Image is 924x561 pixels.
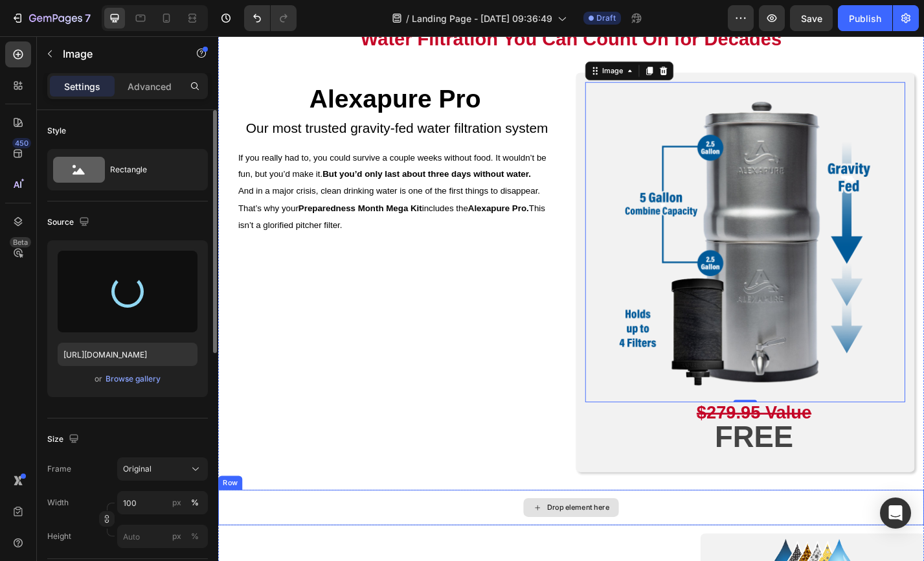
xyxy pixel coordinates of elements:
[47,214,92,231] div: Source
[85,10,91,26] p: 7
[3,486,24,498] div: Row
[412,12,552,25] span: Landing Page - [DATE] 09:36:49
[47,497,69,509] label: Width
[244,5,297,31] div: Undo/Redo
[10,237,31,247] div: Beta
[218,36,924,561] iframe: Design area
[172,497,181,509] div: px
[5,5,96,31] button: 7
[128,80,172,93] p: Advanced
[47,463,71,475] label: Frame
[169,495,185,510] button: %
[420,32,448,44] div: Image
[47,125,66,137] div: Style
[88,184,224,194] strong: Preparedness Month Mega Kit
[106,373,161,385] div: Browse gallery
[100,53,289,84] strong: Alexapure Pro
[790,5,833,31] button: Save
[275,184,342,194] strong: Alexapure Pro.
[169,529,185,544] button: %
[63,46,173,62] p: Image
[22,184,360,213] span: That’s why your includes the This isn’t a glorified pitcher filter.
[105,372,161,385] button: Browse gallery
[187,529,203,544] button: px
[47,531,71,542] label: Height
[117,457,208,481] button: Original
[838,5,892,31] button: Publish
[47,431,82,448] div: Size
[95,371,102,387] span: or
[526,404,653,425] strong: $279.95 Value
[404,51,756,403] img: gempages_564301893078090917-bb91580e-7f16-462c-98ea-dbba992a648e.png
[880,498,911,529] div: Open Intercom Messenger
[22,165,354,176] span: And in a major crisis, clean drinking water is one of the first things to disappear.
[191,531,199,542] div: %
[117,491,208,514] input: px%
[110,155,189,185] div: Rectangle
[362,514,431,524] div: Drop element here
[117,525,208,548] input: px%
[30,93,363,109] span: Our most trusted gravity-fed water filtration system
[64,80,100,93] p: Settings
[58,343,197,366] input: https://example.com/image.jpg
[123,463,152,475] span: Original
[406,12,409,25] span: /
[849,12,881,25] div: Publish
[801,13,822,24] span: Save
[115,146,344,157] strong: But you’d only last about three days without water.
[21,123,373,219] div: Rich Text Editor. Editing area: main
[187,495,203,510] button: px
[191,497,199,509] div: %
[547,423,633,459] strong: FREE
[596,12,616,24] span: Draft
[22,128,361,157] span: If you really had to, you could survive a couple weeks without food. It wouldn’t be fun, but you’...
[172,531,181,542] div: px
[12,138,31,148] div: 450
